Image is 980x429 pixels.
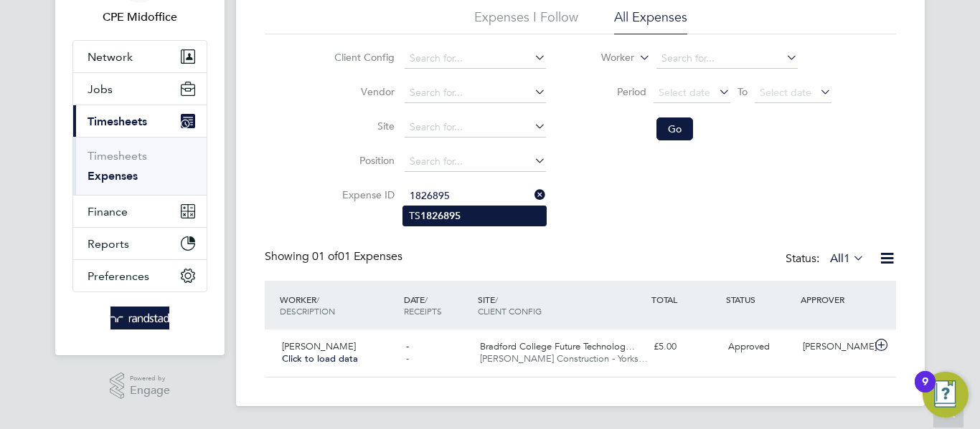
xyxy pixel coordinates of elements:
span: - [406,340,409,352]
span: / [495,294,498,305]
span: Bradford College Future Technolog… [480,340,635,352]
span: Engage [130,385,170,397]
label: Site [330,120,395,132]
span: - [406,352,409,365]
span: / [425,294,428,305]
span: 1 [844,251,850,266]
div: STATUS [722,286,797,312]
span: Approved [728,340,770,352]
a: Expenses [88,169,138,183]
span: To [733,82,752,101]
li: TS [403,206,546,226]
span: Click to load data [282,352,358,365]
label: All [830,251,864,266]
span: Select date [760,86,811,99]
label: Period [582,85,646,98]
div: WORKER [276,286,400,324]
input: Search for... [405,49,546,69]
input: Search for... [405,152,546,172]
div: Status: [786,249,867,269]
input: Search for... [405,117,546,138]
div: TOTAL [648,286,722,312]
span: Network [88,50,133,64]
label: Expense ID [330,188,395,201]
button: Preferences [73,260,207,291]
button: Network [73,41,207,72]
b: 1826895 [420,210,461,222]
span: 01 of [312,249,338,264]
span: RECEIPTS [404,305,442,317]
img: randstad-logo-retina.png [110,307,170,329]
span: CPE Midoffice [72,9,207,26]
a: Powered byEngage [110,372,171,400]
div: Showing [265,249,405,264]
button: Open Resource Center, 9 new notifications [923,372,969,418]
input: Search for... [405,186,546,206]
li: Expenses I Follow [474,9,578,34]
div: APPROVER [797,286,872,312]
label: Worker [570,51,634,65]
label: Client Config [330,51,395,64]
div: 9 [922,382,928,400]
button: Finance [73,196,207,227]
span: [PERSON_NAME] [282,340,356,352]
span: CLIENT CONFIG [478,305,542,317]
span: Finance [88,205,128,218]
span: Reports [88,237,129,251]
div: Timesheets [73,137,207,195]
div: DATE [400,286,475,324]
span: Preferences [88,269,149,283]
button: Timesheets [73,105,207,137]
div: £5.00 [648,335,722,359]
button: Go [656,117,693,140]
span: Jobs [88,82,113,96]
input: Search for... [656,49,798,69]
li: All Expenses [614,9,687,34]
label: Vendor [330,85,395,98]
input: Search for... [405,83,546,103]
label: Position [330,154,395,167]
span: Select date [659,86,710,99]
span: / [316,294,319,305]
a: Timesheets [88,149,147,163]
span: Powered by [130,372,170,385]
button: Reports [73,228,207,259]
button: Jobs [73,73,207,105]
div: SITE [474,286,648,324]
span: DESCRIPTION [280,305,335,317]
span: Timesheets [88,115,147,128]
span: [PERSON_NAME] Construction - Yorks… [480,352,648,365]
div: [PERSON_NAME] [797,335,872,359]
span: 01 Expenses [312,249,402,264]
a: Go to home page [72,307,207,329]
